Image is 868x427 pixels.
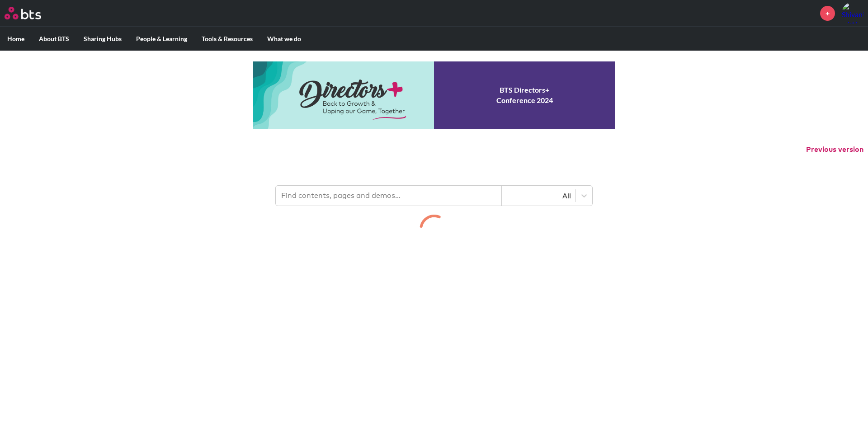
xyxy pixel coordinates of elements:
img: Shivani Wakhare [842,2,863,24]
a: Profile [842,2,863,24]
label: About BTS [32,27,76,51]
a: Go home [5,7,58,19]
label: What we do [260,27,308,51]
div: All [506,191,571,201]
img: BTS Logo [5,7,41,19]
a: Conference 2024 [253,61,615,129]
label: Tools & Resources [194,27,260,51]
input: Find contents, pages and demos... [276,186,502,206]
label: People & Learning [129,27,194,51]
button: Previous version [806,145,863,155]
label: Sharing Hubs [76,27,129,51]
a: + [820,6,835,21]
